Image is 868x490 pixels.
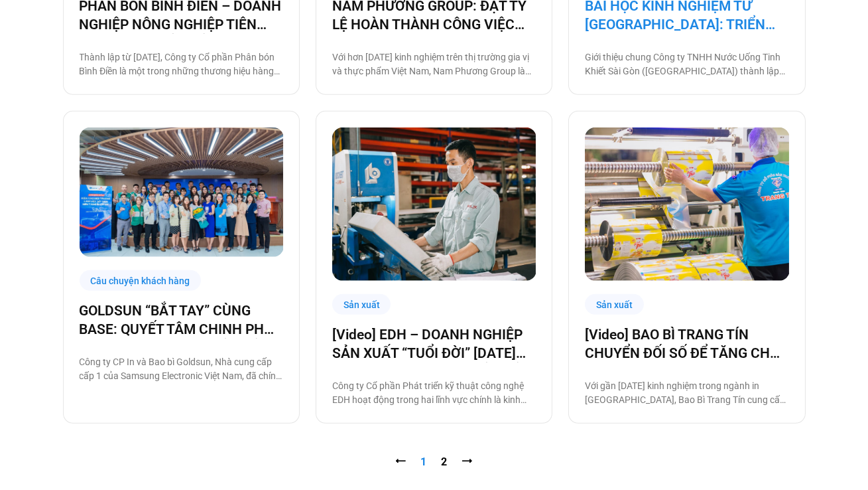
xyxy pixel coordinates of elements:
a: ⭢ [462,455,473,468]
span: ⭠ [396,455,406,468]
p: Giới thiệu chung Công ty TNHH Nước Uống Tinh Khiết Sài Gòn ([GEOGRAPHIC_DATA]) thành lập [DATE] b... [585,50,788,78]
a: Số hóa các quy trình làm việc cùng Base.vn là một bước trung gian cực kỳ quan trọng để Goldsun xâ... [80,127,283,257]
p: Công ty Cổ phần Phát triển kỹ thuật công nghệ EDH hoạt động trong hai lĩnh vực chính là kinh doan... [332,379,536,407]
span: 1 [421,455,427,468]
img: Doanh-nghiep-san-xua-edh-chuyen-doi-so-cung-base [332,127,536,281]
a: [Video] BAO BÌ TRANG TÍN CHUYỂN ĐỐI SỐ ĐỂ TĂNG CHẤT LƯỢNG, GIẢM CHI PHÍ [585,325,788,363]
img: Số hóa các quy trình làm việc cùng Base.vn là một bước trung gian cực kỳ quan trọng để Goldsun xâ... [80,127,284,257]
div: Sản xuất [585,294,644,315]
p: Với hơn [DATE] kinh nghiệm trên thị trường gia vị và thực phẩm Việt Nam, Nam Phương Group là đơn ... [332,50,536,78]
a: [Video] EDH – DOANH NGHIỆP SẢN XUẤT “TUỔI ĐỜI” [DATE] VÀ CÂU CHUYỆN CHUYỂN ĐỔI SỐ CÙNG [DOMAIN_NAME] [332,325,536,363]
div: Câu chuyện khách hàng [80,270,202,291]
nav: Pagination [63,454,806,470]
a: 2 [442,455,448,468]
p: Công ty CP In và Bao bì Goldsun, Nhà cung cấp cấp 1 của Samsung Electronic Việt Nam, đã chính thứ... [80,355,283,383]
a: Doanh-nghiep-san-xua-edh-chuyen-doi-so-cung-base [332,127,536,281]
div: Sản xuất [332,294,391,315]
p: Thành lập từ [DATE], Công ty Cổ phần Phân bón Bình Điền là một trong những thương hiệu hàng đầu c... [80,50,283,78]
a: GOLDSUN “BẮT TAY” CÙNG BASE: QUYẾT TÂM CHINH PHỤC CHẶNG ĐƯỜNG CHUYỂN ĐỔI SỐ TOÀN DIỆN [80,301,283,339]
p: Với gần [DATE] kinh nghiệm trong ngành in [GEOGRAPHIC_DATA], Bao Bì Trang Tín cung cấp tất cả các... [585,379,788,407]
